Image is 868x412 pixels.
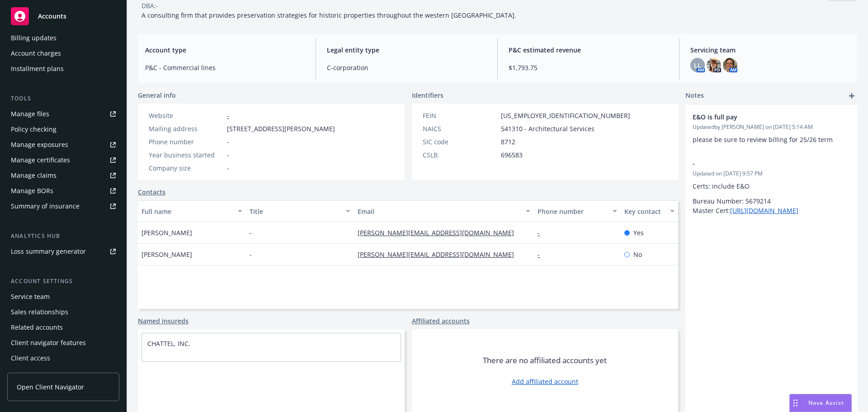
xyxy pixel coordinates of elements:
a: Named insureds [138,316,189,326]
a: CHATTEL, INC. [147,339,190,348]
span: There are no affiliated accounts yet [483,355,607,366]
a: Loss summary generator [7,244,119,259]
div: Installment plans [11,62,64,76]
a: Manage claims [7,168,119,183]
span: Servicing team [690,45,850,55]
a: Installment plans [7,62,119,76]
span: P&C - Commercial lines [145,63,305,72]
a: Related accounts [7,320,119,335]
div: Client navigator features [11,336,86,350]
a: Accounts [7,4,119,29]
span: - [227,150,229,160]
div: Drag to move [790,394,801,412]
a: Policy checking [7,122,119,137]
div: Account settings [7,277,119,286]
span: [STREET_ADDRESS][PERSON_NAME] [227,124,335,133]
div: Loss summary generator [11,244,86,259]
button: Email [354,200,534,222]
div: Manage BORs [11,184,53,198]
span: Yes [633,228,644,237]
a: Add affiliated account [512,377,578,386]
span: Legal entity type [327,45,486,55]
div: Client access [11,351,50,365]
span: 8712 [501,137,515,147]
span: - [693,159,826,168]
div: DBA: - [142,1,158,10]
span: Updated by [PERSON_NAME] on [DATE] 5:14 AM [693,123,850,131]
span: $1,793.75 [509,63,668,72]
a: Manage files [7,107,119,121]
div: Manage files [11,107,49,121]
a: Service team [7,289,119,304]
a: add [846,90,857,101]
div: Full name [142,207,232,216]
a: Billing updates [7,31,119,45]
span: - [227,163,229,173]
a: Manage BORs [7,184,119,198]
span: Account type [145,45,305,55]
span: - [227,137,229,147]
div: Phone number [538,207,607,216]
button: Nova Assist [789,394,852,412]
div: Summary of insurance [11,199,80,213]
div: Policy checking [11,122,57,137]
span: - [250,228,252,237]
a: [URL][DOMAIN_NAME] [730,206,798,215]
span: Notes [685,90,704,101]
a: - [538,250,547,259]
img: photo [723,58,737,72]
div: Tools [7,94,119,103]
span: Accounts [38,13,66,20]
a: [PERSON_NAME][EMAIL_ADDRESS][DOMAIN_NAME] [358,228,521,237]
span: please be sure to review billing for 25/26 term [693,135,833,144]
div: -Updated on [DATE] 9:57 PMCerts: include E&OBureau Number: 5679214 Master Cert:[URL][DOMAIN_NAME] [685,152,857,223]
div: Service team [11,289,50,304]
div: Manage exposures [11,137,68,152]
div: NAICS [423,124,497,133]
a: Manage certificates [7,153,119,167]
button: Full name [138,200,246,222]
a: Client navigator features [7,336,119,350]
div: Company size [149,163,223,173]
div: Manage claims [11,168,57,183]
div: Billing updates [11,31,57,45]
button: Key contact [621,200,678,222]
span: P&C estimated revenue [509,45,668,55]
div: Phone number [149,137,223,147]
span: LL [694,61,701,70]
button: Title [246,200,354,222]
span: [US_EMPLOYER_IDENTIFICATION_NUMBER] [501,111,630,120]
a: Contacts [138,187,165,197]
div: Title [250,207,340,216]
span: Identifiers [412,90,443,100]
a: - [538,228,547,237]
div: Manage certificates [11,153,70,167]
span: [PERSON_NAME] [142,250,192,259]
a: Manage exposures [7,137,119,152]
a: Affiliated accounts [412,316,470,326]
span: Nova Assist [808,399,844,407]
span: General info [138,90,176,100]
span: C-corporation [327,63,486,72]
span: Updated on [DATE] 9:57 PM [693,170,850,178]
span: E&O is full pay [693,112,826,122]
span: A consulting firm that provides preservation strategies for historic properties throughout the we... [142,11,516,19]
div: Analytics hub [7,232,119,241]
p: Certs: include E&O [693,181,850,191]
a: [PERSON_NAME][EMAIL_ADDRESS][DOMAIN_NAME] [358,250,521,259]
div: Year business started [149,150,223,160]
a: - [227,111,229,120]
div: Mailing address [149,124,223,133]
a: Summary of insurance [7,199,119,213]
span: - [250,250,252,259]
div: CSLB [423,150,497,160]
div: Website [149,111,223,120]
a: Account charges [7,46,119,61]
a: Sales relationships [7,305,119,319]
span: [PERSON_NAME] [142,228,192,237]
div: Related accounts [11,320,63,335]
div: SIC code [423,137,497,147]
span: 696583 [501,150,523,160]
span: 541310 - Architectural Services [501,124,594,133]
